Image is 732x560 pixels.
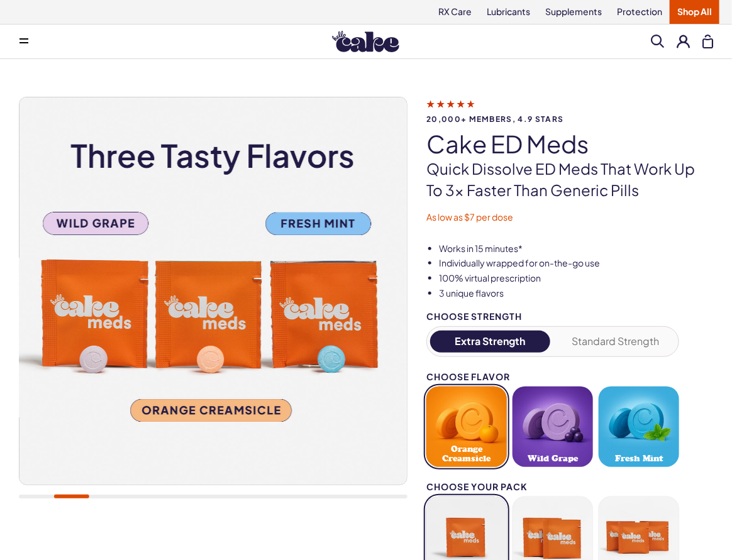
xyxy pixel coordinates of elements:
p: As low as $7 per dose [426,211,713,224]
p: Quick dissolve ED Meds that work up to 3x faster than generic pills [426,158,713,200]
span: 20,000+ members, 4.9 stars [426,115,713,123]
span: Fresh Mint [615,454,663,463]
li: 100% virtual prescription [439,272,713,285]
div: Choose your pack [426,482,679,491]
button: Standard Strength [556,331,676,353]
img: Hello Cake [332,31,399,52]
li: 3 unique flavors [439,287,713,300]
h1: Cake ED Meds [426,131,713,157]
button: Extra Strength [430,331,550,353]
a: 20,000+ members, 4.9 stars [426,98,713,123]
span: Orange Creamsicle [430,444,503,463]
li: Works in 15 minutes* [439,243,713,255]
img: Cake ED Meds [19,97,406,485]
div: Choose Flavor [426,372,679,382]
span: Wild Grape [528,454,578,463]
li: Individually wrapped for on-the-go use [439,257,713,270]
div: Choose Strength [426,312,679,321]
